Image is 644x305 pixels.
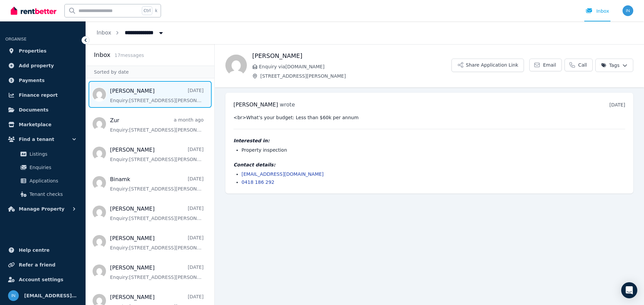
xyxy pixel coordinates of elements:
[233,114,625,121] pre: <br>What’s your budget: Less than $60k per annum
[114,53,144,58] span: 17 message s
[110,87,204,104] a: [PERSON_NAME][DATE]Enquiry:[STREET_ADDRESS][PERSON_NAME].
[623,5,633,16] img: info@ckarchitecture.com.au
[609,102,625,107] time: [DATE]
[19,261,55,269] span: Refer a friend
[5,273,80,286] a: Account settings
[30,190,75,198] span: Tenant checks
[529,59,562,71] a: Email
[19,106,49,114] span: Documents
[86,66,214,78] div: Sorted by date
[578,62,587,68] span: Call
[19,121,51,129] span: Marketplace
[8,147,77,161] a: Listings
[233,101,278,108] span: [PERSON_NAME]
[565,59,593,71] a: Call
[5,202,80,216] button: Manage Property
[94,50,110,60] h2: Inbox
[233,161,625,168] h4: Contact details:
[19,76,45,84] span: Payments
[110,264,204,281] a: [PERSON_NAME][DATE]Enquiry:[STREET_ADDRESS][PERSON_NAME].
[110,175,204,192] a: Binamk[DATE]Enquiry:[STREET_ADDRESS][PERSON_NAME].
[5,133,80,146] button: Find a tenant
[5,44,80,58] a: Properties
[233,137,625,144] h4: Interested in:
[97,29,111,36] a: Inbox
[595,59,633,72] button: Tags
[30,150,75,158] span: Listings
[451,59,524,72] button: Share Application Link
[5,37,26,42] span: ORGANISE
[110,117,204,133] a: Zura month agoEnquiry:[STREET_ADDRESS][PERSON_NAME].
[86,21,175,44] nav: Breadcrumb
[543,62,556,68] span: Email
[280,101,295,108] span: wrote
[5,59,80,72] a: Add property
[5,88,80,102] a: Finance report
[110,205,204,222] a: [PERSON_NAME][DATE]Enquiry:[STREET_ADDRESS][PERSON_NAME].
[621,282,637,298] div: Open Intercom Messenger
[19,246,50,254] span: Help centre
[5,74,80,87] a: Payments
[586,8,609,14] div: Inbox
[30,163,75,171] span: Enquiries
[19,135,54,143] span: Find a tenant
[110,234,204,251] a: [PERSON_NAME][DATE]Enquiry:[STREET_ADDRESS][PERSON_NAME].
[259,63,451,70] span: Enquiry via [DOMAIN_NAME]
[155,8,157,13] span: k
[19,62,54,70] span: Add property
[8,187,77,201] a: Tenant checks
[24,292,77,300] span: [EMAIL_ADDRESS][DOMAIN_NAME]
[5,118,80,131] a: Marketplace
[11,6,56,16] img: RentBetter
[252,51,451,61] h1: [PERSON_NAME]
[19,205,64,213] span: Manage Property
[19,276,63,284] span: Account settings
[30,177,75,185] span: Applications
[5,258,80,272] a: Refer a friend
[260,73,451,79] span: [STREET_ADDRESS][PERSON_NAME]
[110,146,204,163] a: [PERSON_NAME][DATE]Enquiry:[STREET_ADDRESS][PERSON_NAME].
[5,243,80,257] a: Help centre
[142,6,152,15] span: Ctrl
[601,62,620,69] span: Tags
[8,161,77,174] a: Enquiries
[8,174,77,187] a: Applications
[241,171,324,177] a: [EMAIL_ADDRESS][DOMAIN_NAME]
[241,179,274,185] a: 0418 186 292
[19,91,58,99] span: Finance report
[8,290,19,301] img: info@ckarchitecture.com.au
[241,147,625,153] li: Property inspection
[19,47,47,55] span: Properties
[5,103,80,117] a: Documents
[225,55,247,76] img: Brady Patmore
